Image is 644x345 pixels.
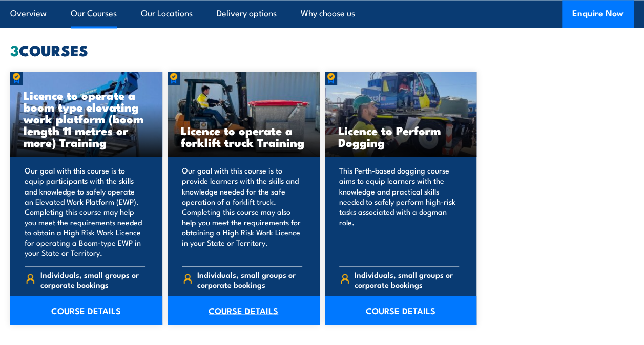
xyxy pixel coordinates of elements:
[10,43,634,57] h2: COURSES
[25,165,145,257] p: Our goal with this course is to equip participants with the skills and knowledge to safely operat...
[24,89,149,148] h3: Licence to operate a boom type elevating work platform (boom length 11 metres or more) Training
[355,269,459,289] span: Individuals, small groups or corporate bookings
[339,165,460,257] p: This Perth-based dogging course aims to equip learners with the knowledge and practical skills ne...
[168,296,320,325] a: COURSE DETAILS
[10,38,19,61] strong: 3
[338,124,464,148] h3: Licence to Perform Dogging
[182,165,302,257] p: Our goal with this course is to provide learners with the skills and knowledge needed for the saf...
[40,269,145,289] span: Individuals, small groups or corporate bookings
[325,296,477,325] a: COURSE DETAILS
[197,269,302,289] span: Individuals, small groups or corporate bookings
[10,296,162,325] a: COURSE DETAILS
[181,124,306,148] h3: Licence to operate a forklift truck Training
